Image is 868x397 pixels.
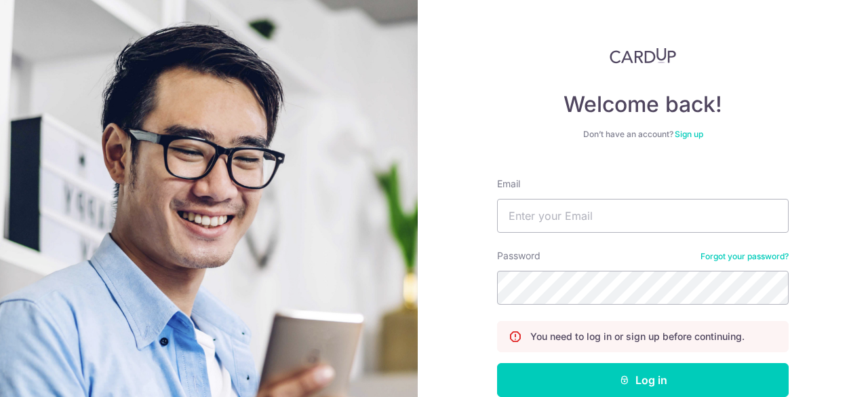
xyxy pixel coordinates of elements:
img: CardUp Logo [610,48,676,64]
h4: Welcome back! [497,91,789,118]
div: Don’t have an account? [497,129,789,140]
label: Email [497,177,520,191]
input: Enter your Email [497,199,789,233]
a: Forgot your password? [701,251,789,262]
a: Sign up [675,129,703,139]
button: Log in [497,363,789,397]
label: Password [497,249,540,263]
p: You need to log in or sign up before continuing. [530,330,745,343]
